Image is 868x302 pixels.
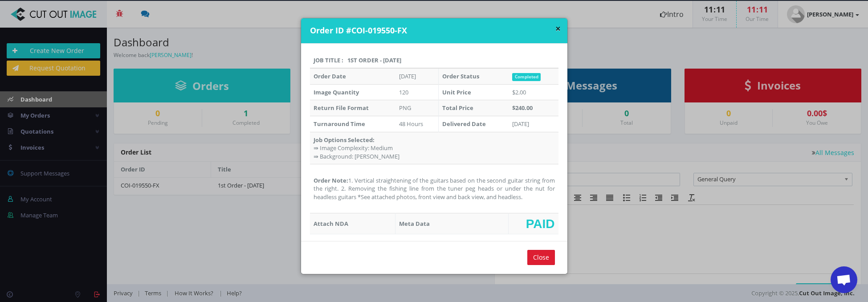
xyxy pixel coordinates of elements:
button: × [555,24,561,33]
strong: Turnaround Time [314,120,365,128]
th: Job Title : 1st Order - [DATE] [310,53,558,69]
td: $2.00 [509,84,558,100]
strong: $240.00 [512,104,533,112]
span: PAID [526,217,555,230]
strong: Delivered Date [442,120,486,128]
td: 1. Vertical straightening of the guitars based on the second guitar string from the right. 2. Rem... [310,164,558,213]
td: 48 Hours [395,116,439,132]
input: Close [527,250,555,265]
strong: Unit Price [442,88,471,96]
strong: Total Price [442,104,473,112]
strong: Order Status [442,72,479,80]
strong: Order Note: [314,176,349,184]
td: [DATE] [395,68,439,84]
td: PNG [395,100,439,116]
strong: Order Date [314,72,346,80]
strong: Return File Format [314,104,369,112]
strong: Meta Data [399,220,430,228]
h4: Order ID #COI-019550-FX [310,25,561,37]
td: [DATE] [509,116,558,132]
strong: Image Quantity [314,88,359,96]
strong: Attach NDA [314,220,348,228]
span: Completed [512,73,541,81]
strong: Job Options Selected: [314,136,375,144]
td: ⇛ Image Complexity: Medium ⇛ Background: [PERSON_NAME] [310,132,558,164]
a: Open chat [831,266,857,293]
span: 120 [399,88,408,96]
